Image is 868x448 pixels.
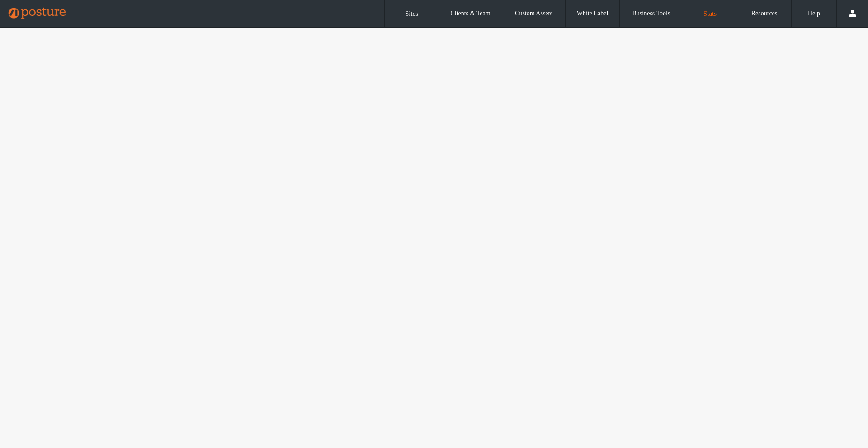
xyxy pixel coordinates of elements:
label: Sites [405,10,418,18]
label: Resources [751,10,778,17]
label: Clients & Team [450,10,490,17]
label: White Label [577,10,609,17]
label: Stats [703,10,717,18]
label: Business Tools [632,10,670,17]
label: Help [808,10,820,17]
label: Custom Assets [515,10,552,17]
